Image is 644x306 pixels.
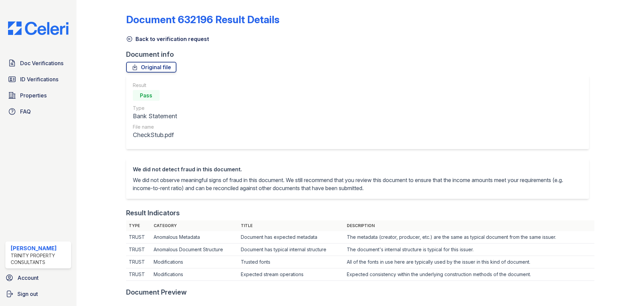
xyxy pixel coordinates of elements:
[126,231,151,244] td: TRUST
[20,91,47,99] span: Properties
[126,288,187,297] div: Document Preview
[133,165,582,173] div: We did not detect fraud in this document.
[5,89,71,102] a: Properties
[238,268,344,281] td: Expected stream operations
[133,176,582,192] p: We did not observe meaningful signs of fraud in this document. We still recommend that you review...
[344,256,594,268] td: All of the fonts in use here are typically used by the issuer in this kind of document.
[133,124,177,130] div: File name
[238,220,344,231] th: Title
[126,268,151,281] td: TRUST
[151,256,238,268] td: Modifications
[344,244,594,256] td: The document's internal structure is typical for this issuer.
[20,107,31,116] span: FAQ
[344,220,594,231] th: Description
[126,256,151,268] td: TRUST
[133,82,177,89] div: Result
[5,105,71,118] a: FAQ
[17,274,39,282] span: Account
[126,62,176,73] a: Original file
[20,75,58,83] span: ID Verifications
[126,220,151,231] th: Type
[344,231,594,244] td: The metadata (creator, producer, etc.) are the same as typical document from the same issuer.
[3,271,74,285] a: Account
[126,244,151,256] td: TRUST
[5,56,71,70] a: Doc Verifications
[133,112,177,121] div: Bank Statement
[151,220,238,231] th: Category
[151,244,238,256] td: Anomalous Document Structure
[5,73,71,86] a: ID Verifications
[344,268,594,281] td: Expected consistency within the underlying construction methods of the document.
[126,208,180,218] div: Result Indicators
[151,231,238,244] td: Anomalous Metadata
[126,50,594,59] div: Document info
[133,90,160,101] div: Pass
[11,252,68,266] div: Trinity Property Consultants
[11,244,68,252] div: [PERSON_NAME]
[17,290,38,298] span: Sign out
[133,105,177,112] div: Type
[238,256,344,268] td: Trusted fonts
[151,268,238,281] td: Modifications
[20,59,63,67] span: Doc Verifications
[238,231,344,244] td: Document has expected metadata
[3,21,74,35] img: CE_Logo_Blue-a8612792a0a2168367f1c8372b55b34899dd931a85d93a1a3d3e32e68fde9ad4.png
[126,13,279,26] a: Document 632196 Result Details
[126,35,209,43] a: Back to verification request
[3,287,74,301] a: Sign out
[238,244,344,256] td: Document has typical internal structure
[133,130,177,140] div: CheckStub.pdf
